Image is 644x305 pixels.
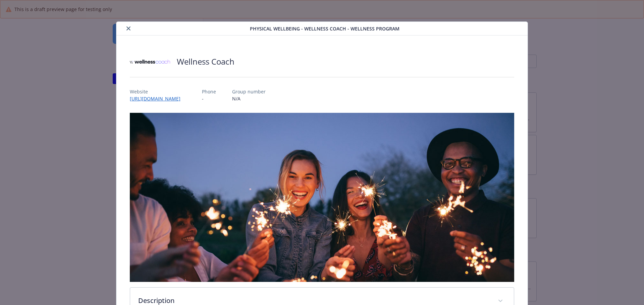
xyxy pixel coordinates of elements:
[130,88,186,95] p: Website
[177,56,234,67] h2: Wellness Coach
[124,24,132,32] button: close
[130,95,186,102] a: [URL][DOMAIN_NAME]
[232,95,266,102] p: N/A
[130,52,170,72] img: Wellness Coach
[202,88,216,95] p: Phone
[202,95,216,102] p: -
[250,25,399,32] span: Physical Wellbeing - Wellness Coach - Wellness Program
[232,88,266,95] p: Group number
[130,113,515,282] img: banner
